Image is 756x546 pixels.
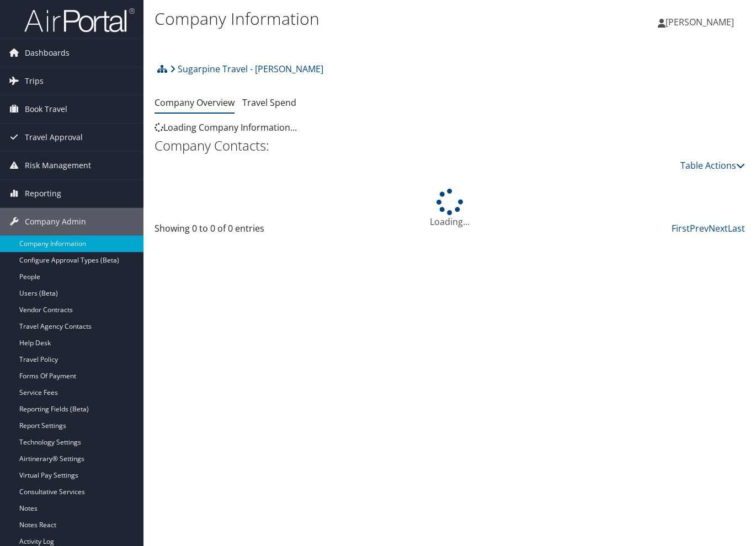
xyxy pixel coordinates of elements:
span: Company Admin [25,208,86,235]
a: First [672,222,690,234]
span: [PERSON_NAME] [666,16,734,28]
a: [PERSON_NAME] [658,6,745,39]
h2: Company Contacts: [155,136,745,155]
a: Prev [690,222,709,234]
div: Showing 0 to 0 of 0 entries [155,222,290,240]
span: Trips [25,67,44,95]
span: Travel Approval [25,124,83,151]
a: Travel Spend [242,97,296,109]
a: Next [709,222,728,234]
img: airportal-logo.png [24,7,135,33]
h1: Company Information [155,7,548,30]
span: Risk Management [25,152,91,179]
a: Last [728,222,745,234]
div: Loading... [155,189,745,228]
span: Dashboards [25,39,70,67]
a: Table Actions [680,159,745,172]
a: Sugarpine Travel - [PERSON_NAME] [170,58,323,80]
span: Book Travel [25,95,67,123]
span: Reporting [25,180,61,207]
span: Loading Company Information... [155,121,297,133]
a: Company Overview [155,97,235,109]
